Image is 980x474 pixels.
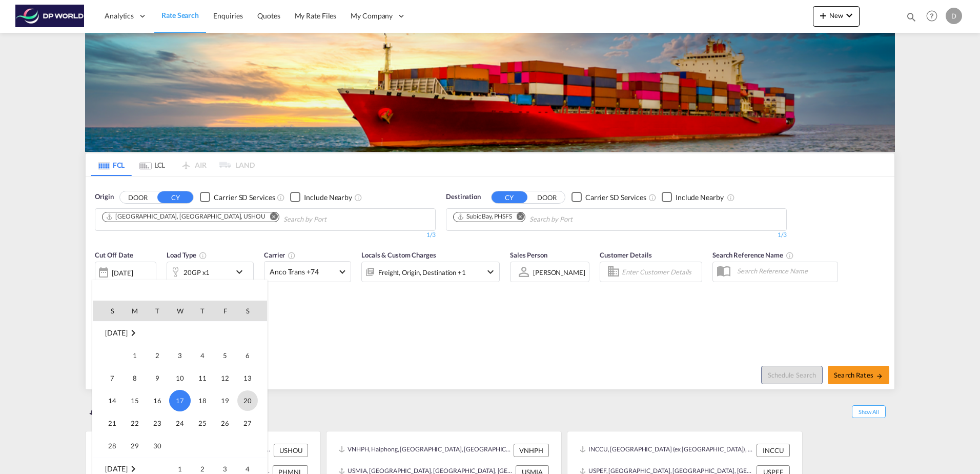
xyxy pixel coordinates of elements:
th: T [191,301,214,321]
td: Friday September 12 2025 [214,367,236,389]
span: 27 [237,413,258,433]
span: 19 [215,390,235,411]
span: 2 [147,345,168,366]
span: 30 [147,436,168,456]
span: 10 [170,368,190,388]
td: Monday September 15 2025 [124,389,146,412]
th: M [124,301,146,321]
td: Monday September 8 2025 [124,367,146,389]
td: Tuesday September 23 2025 [146,412,169,434]
td: Thursday September 11 2025 [191,367,214,389]
span: 5 [215,345,235,366]
td: Tuesday September 16 2025 [146,389,169,412]
span: 4 [192,345,213,366]
tr: Week undefined [93,321,267,344]
span: [DATE] [105,328,127,337]
tr: Week 4 [93,412,267,434]
td: Friday September 19 2025 [214,389,236,412]
td: September 2025 [93,321,267,344]
span: 29 [125,436,145,456]
td: Sunday September 21 2025 [93,412,124,434]
td: Saturday September 13 2025 [236,367,267,389]
td: Thursday September 4 2025 [191,344,214,367]
span: 17 [169,390,191,411]
td: Tuesday September 30 2025 [146,434,169,458]
span: 7 [102,368,122,388]
td: Wednesday September 10 2025 [169,367,191,389]
td: Monday September 29 2025 [124,434,146,458]
td: Monday September 1 2025 [124,344,146,367]
th: F [214,301,236,321]
tr: Week 5 [93,434,267,458]
span: 26 [215,413,235,433]
td: Tuesday September 9 2025 [146,367,169,389]
span: 9 [147,368,168,388]
tr: Week 2 [93,367,267,389]
tr: Week 1 [93,344,267,367]
td: Friday September 26 2025 [214,412,236,434]
td: Thursday September 25 2025 [191,412,214,434]
span: 6 [237,345,258,366]
span: 24 [170,413,190,433]
span: 22 [125,413,145,433]
span: 1 [125,345,145,366]
span: [DATE] [105,464,127,473]
td: Sunday September 28 2025 [93,434,124,458]
td: Sunday September 7 2025 [93,367,124,389]
span: 20 [237,390,258,411]
th: T [146,301,169,321]
td: Sunday September 14 2025 [93,389,124,412]
td: Monday September 22 2025 [124,412,146,434]
span: 23 [147,413,168,433]
td: Friday September 5 2025 [214,344,236,367]
th: S [93,301,124,321]
span: 14 [102,390,122,411]
td: Wednesday September 24 2025 [169,412,191,434]
span: 15 [125,390,145,411]
span: 28 [102,436,122,456]
th: W [169,301,191,321]
span: 8 [125,368,145,388]
span: 21 [102,413,122,433]
span: 13 [237,368,258,388]
span: 16 [147,390,168,411]
td: Tuesday September 2 2025 [146,344,169,367]
th: S [236,301,267,321]
span: 11 [192,368,213,388]
span: 25 [192,413,213,433]
td: Wednesday September 17 2025 [169,389,191,412]
span: 18 [192,390,213,411]
tr: Week 3 [93,389,267,412]
td: Saturday September 20 2025 [236,389,267,412]
td: Wednesday September 3 2025 [169,344,191,367]
span: 3 [170,345,190,366]
td: Saturday September 27 2025 [236,412,267,434]
span: 12 [215,368,235,388]
td: Thursday September 18 2025 [191,389,214,412]
td: Saturday September 6 2025 [236,344,267,367]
